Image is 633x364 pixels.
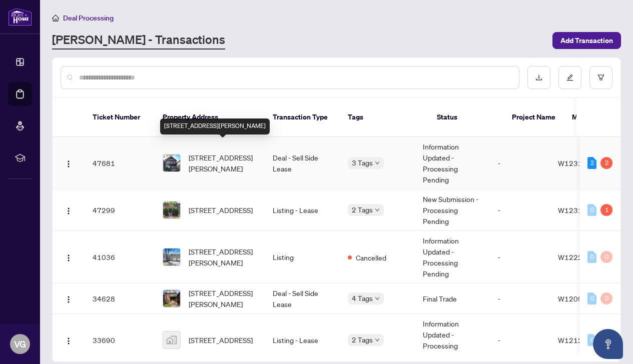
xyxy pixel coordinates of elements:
[593,329,623,359] button: Open asap
[8,7,32,26] img: logo
[527,66,550,89] button: download
[61,332,77,348] button: Logo
[490,283,550,314] td: -
[65,160,73,168] img: Logo
[61,290,77,306] button: Logo
[415,189,490,231] td: New Submission - Processing Pending
[189,152,257,174] span: [STREET_ADDRESS][PERSON_NAME]
[429,98,504,137] th: Status
[375,207,380,212] span: down
[163,154,180,171] img: thumbnail-img
[558,335,600,344] span: W12128099
[155,98,265,137] th: Property Address
[375,296,380,301] span: down
[356,252,386,263] span: Cancelled
[265,231,340,283] td: Listing
[65,295,73,303] img: Logo
[535,74,542,81] span: download
[65,207,73,215] img: Logo
[63,13,114,22] span: Deal Processing
[85,189,155,231] td: 47299
[600,292,612,304] div: 0
[265,137,340,189] td: Deal - Sell Side Lease
[589,66,612,89] button: filter
[587,204,596,216] div: 0
[52,31,225,49] a: [PERSON_NAME] - Transactions
[52,14,59,21] span: home
[163,248,180,265] img: thumbnail-img
[600,157,612,169] div: 2
[490,189,550,231] td: -
[65,254,73,262] img: Logo
[61,249,77,265] button: Logo
[558,294,600,303] span: W12093886
[265,189,340,231] td: Listing - Lease
[352,334,373,345] span: 2 Tags
[163,201,180,218] img: thumbnail-img
[490,231,550,283] td: -
[587,251,596,263] div: 0
[558,205,600,214] span: W12316403
[85,137,155,189] td: 47681
[163,290,180,307] img: thumbnail-img
[85,231,155,283] td: 41036
[552,32,621,49] button: Add Transaction
[587,157,596,169] div: 2
[61,155,77,171] button: Logo
[352,157,373,168] span: 3 Tags
[85,98,155,137] th: Ticket Number
[265,98,340,137] th: Transaction Type
[14,337,26,351] span: VG
[415,137,490,189] td: Information Updated - Processing Pending
[600,251,612,263] div: 0
[558,158,600,167] span: W12311365
[189,334,253,345] span: [STREET_ADDRESS]
[564,98,624,137] th: MLS #
[597,74,604,81] span: filter
[189,204,253,215] span: [STREET_ADDRESS]
[375,337,380,342] span: down
[490,137,550,189] td: -
[504,98,564,137] th: Project Name
[566,74,573,81] span: edit
[415,283,490,314] td: Final Trade
[558,252,600,261] span: W12224718
[375,160,380,165] span: down
[265,283,340,314] td: Deal - Sell Side Lease
[61,202,77,218] button: Logo
[160,118,270,134] div: [STREET_ADDRESS][PERSON_NAME]
[65,337,73,345] img: Logo
[587,334,596,346] div: 0
[587,292,596,304] div: 0
[415,231,490,283] td: Information Updated - Processing Pending
[189,287,257,309] span: [STREET_ADDRESS][PERSON_NAME]
[189,246,257,268] span: [STREET_ADDRESS][PERSON_NAME]
[560,32,613,48] span: Add Transaction
[558,66,581,89] button: edit
[352,204,373,215] span: 2 Tags
[352,292,373,304] span: 4 Tags
[85,283,155,314] td: 34628
[600,204,612,216] div: 1
[163,331,180,348] img: thumbnail-img
[340,98,429,137] th: Tags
